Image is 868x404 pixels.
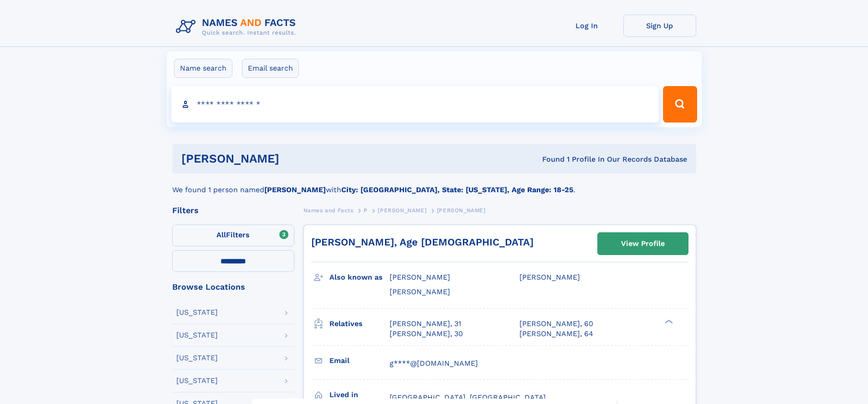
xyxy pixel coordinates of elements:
[390,287,450,296] span: [PERSON_NAME]
[364,205,368,216] a: P
[621,233,665,254] div: View Profile
[311,236,534,248] a: [PERSON_NAME], Age [DEMOGRAPHIC_DATA]
[329,387,390,403] h3: Lived in
[329,316,390,332] h3: Relatives
[390,393,546,402] span: [GEOGRAPHIC_DATA], [GEOGRAPHIC_DATA]
[519,329,593,339] a: [PERSON_NAME], 64
[411,154,687,164] div: Found 1 Profile In Our Records Database
[171,86,659,123] input: search input
[341,185,573,194] b: City: [GEOGRAPHIC_DATA], State: [US_STATE], Age Range: 18-25
[390,329,463,339] a: [PERSON_NAME], 30
[174,59,232,78] label: Name search
[519,273,580,281] span: [PERSON_NAME]
[176,309,218,316] div: [US_STATE]
[437,207,486,214] span: [PERSON_NAME]
[329,353,390,368] h3: Email
[264,185,326,194] b: [PERSON_NAME]
[176,377,218,384] div: [US_STATE]
[519,319,593,329] a: [PERSON_NAME], 60
[390,319,461,329] a: [PERSON_NAME], 31
[378,207,426,214] span: [PERSON_NAME]
[623,15,696,37] a: Sign Up
[242,59,299,78] label: Email search
[216,230,226,239] span: All
[172,225,294,246] label: Filters
[329,270,390,285] h3: Also known as
[663,86,697,123] button: Search Button
[172,15,303,39] img: Logo Names and Facts
[176,332,218,339] div: [US_STATE]
[378,205,426,216] a: [PERSON_NAME]
[550,15,623,37] a: Log In
[172,206,294,215] div: Filters
[181,153,411,164] h1: [PERSON_NAME]
[364,207,368,214] span: P
[176,354,218,362] div: [US_STATE]
[598,233,688,255] a: View Profile
[663,318,673,324] div: ❯
[303,205,354,216] a: Names and Facts
[172,283,294,291] div: Browse Locations
[390,273,450,281] span: [PERSON_NAME]
[172,174,696,195] div: We found 1 person named with .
